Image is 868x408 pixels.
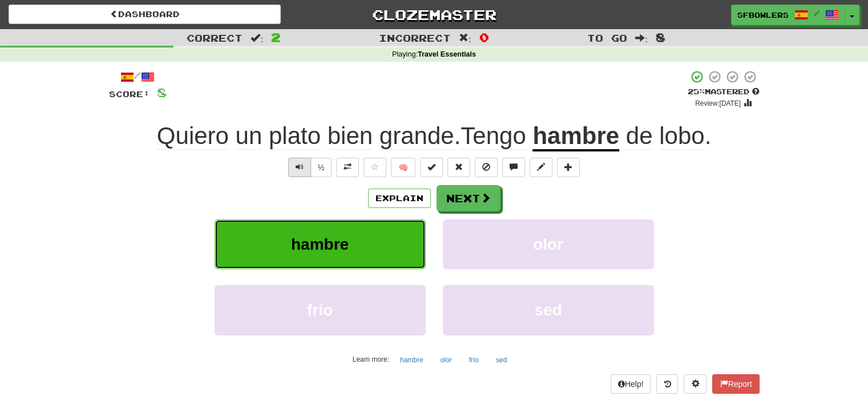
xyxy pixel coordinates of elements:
[215,219,426,269] button: hambre
[157,122,229,150] span: Quiero
[9,5,281,24] a: Dashboard
[236,122,263,150] span: un
[502,158,525,177] button: Discuss sentence (alt+u)
[380,122,454,150] span: grande
[269,122,321,150] span: plato
[307,301,333,319] span: frío
[475,158,498,177] button: Ignore sentence (alt+i)
[814,9,819,17] span: /
[353,355,389,363] small: Learn more:
[626,122,653,150] span: de
[291,235,349,253] span: hambre
[659,122,704,150] span: lobo
[215,285,426,335] button: frío
[187,32,243,43] span: Correct
[712,374,759,394] button: Report
[251,33,263,43] span: :
[368,189,431,208] button: Explain
[434,351,458,369] button: olor
[447,158,470,177] button: Reset to 0% Mastered (alt+r)
[391,158,415,177] button: 🧠
[656,30,665,44] span: 8
[463,351,485,369] button: frío
[288,158,311,177] button: Play sentence audio (ctl+space)
[557,158,580,177] button: Add to collection (alt+a)
[532,122,619,151] u: hambre
[737,10,789,20] span: sfbowlers
[731,5,845,25] a: sfbowlers /
[437,185,500,211] button: Next
[420,158,443,177] button: Set this sentence to 100% Mastered (alt+m)
[364,158,386,177] button: Favorite sentence (alt+f)
[379,32,451,43] span: Incorrect
[619,122,711,150] span: .
[418,50,476,58] strong: Travel Essentials
[461,122,526,150] span: Tengo
[688,87,760,97] div: Mastered
[298,5,570,25] a: Clozemaster
[611,374,651,394] button: Help!
[533,235,563,253] span: olor
[109,70,167,84] div: /
[490,351,513,369] button: sed
[534,301,562,319] span: sed
[394,351,430,369] button: hambre
[459,33,471,43] span: :
[271,30,281,44] span: 2
[109,89,150,99] span: Score:
[695,99,741,107] small: Review: [DATE]
[443,285,654,335] button: sed
[587,32,627,43] span: To go
[336,158,359,177] button: Toggle translation (alt+t)
[310,158,332,177] button: ½
[157,122,533,150] span: .
[443,219,654,269] button: olor
[479,30,489,44] span: 0
[328,122,373,150] span: bien
[157,85,167,99] span: 8
[635,33,648,43] span: :
[286,158,332,177] div: Text-to-speech controls
[688,87,705,96] span: 25 %
[656,374,678,394] button: Round history (alt+y)
[530,158,552,177] button: Edit sentence (alt+d)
